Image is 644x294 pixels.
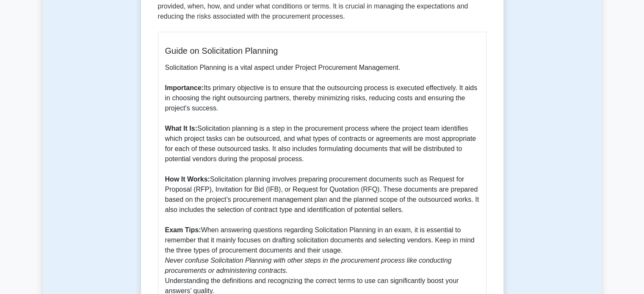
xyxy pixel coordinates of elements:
[165,176,210,183] b: How It Works:
[165,257,452,274] i: Never confuse Solicitation Planning with other steps in the procurement process like conducting p...
[165,84,204,91] b: Importance:
[165,125,197,132] b: What It Is:
[165,46,479,56] h5: Guide on Solicitation Planning
[165,226,201,234] b: Exam Tips:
